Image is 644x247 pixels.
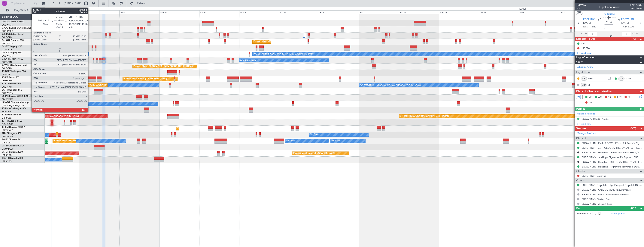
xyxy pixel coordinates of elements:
[134,64,193,69] div: Planned Maint [GEOGRAPHIC_DATA] ([GEOGRAPHIC_DATA])
[2,108,10,110] span: T7-DYN
[2,27,33,29] a: G-GARECessna Citation XLS+
[2,129,13,132] a: LFMN/NCE
[582,188,631,191] a: EGGW / LTN - Crew COVID19 requirements
[588,77,596,80] a: MRP
[2,132,21,135] a: 9H-LPZLegacy 500
[621,25,627,29] span: 15:27
[577,132,596,135] a: Manage Services
[279,10,319,14] div: Thu 25
[332,138,340,144] div: No Crew
[124,76,167,82] div: Planned Maint Tianjin ([GEOGRAPHIC_DATA])
[2,39,24,42] a: G-JAGAPhenom 300
[604,12,615,16] span: G-ENRG
[2,151,23,153] a: CS-DTRFalcon 2000
[2,67,12,70] a: EGLF/FAB
[583,25,589,29] span: ETOT
[617,95,621,99] span: FFC
[2,86,12,88] a: EGLF/FAB
[632,32,638,36] span: ALDT
[576,89,612,94] span: Dispatch Checks and Weather
[399,10,439,14] div: Sun 28
[576,60,583,64] span: Crew
[359,10,399,14] div: Sat 27
[582,193,629,196] a: EGGW / LTN - Pax COVID19 requirements
[479,10,519,14] div: Tue 30
[2,77,8,79] span: T7-FFI
[199,10,239,14] div: Tue 23
[625,77,634,80] a: MWS
[2,101,11,104] span: LX-AOA
[606,21,612,24] span: 01:10
[2,77,19,79] a: T7-FFIFalcon 7X
[588,101,592,105] span: DP
[582,202,612,205] a: EGGW / LTN - Airport Fees
[576,178,585,183] span: Others
[581,51,642,55] div: Add new
[611,212,626,216] a: Manage PAX
[519,10,559,14] div: Wed 1
[17,113,79,119] div: Unplanned Maint [GEOGRAPHIC_DATA] ([GEOGRAPHIC_DATA])
[2,33,23,35] a: G-SIRSCitation Excel
[2,151,10,153] span: CS-DTR
[2,45,22,48] a: G-SPCYLegacy 650
[2,157,23,159] a: CS-JHHGlobal 6000
[293,151,335,156] div: Planned Maint Nice ([GEOGRAPHIC_DATA])
[583,21,591,25] span: [DATE]
[630,206,636,210] span: (0/0)
[400,113,449,119] div: Grounded [GEOGRAPHIC_DATA] (Al Maktoum Intl)
[576,55,595,60] span: Leg Information
[582,160,642,164] a: EGGW / LTN - Handling - [GEOGRAPHIC_DATA] / EGLF / FAB
[582,151,642,154] a: EGGW / LTN - Handling - Inflite Jet Centre EGSS / STN
[2,52,10,54] span: G-LEGC
[630,37,636,41] span: (1/2)
[40,51,56,57] div: A/C Unavailable
[576,206,580,211] span: Pax
[2,70,10,73] span: T7-BRE
[2,83,22,85] a: T7-LZZIPraetor 600
[240,58,256,63] div: A/C Unavailable
[2,139,20,141] a: F-HECDFalcon 7X
[2,33,9,35] span: G-SIRS
[286,138,295,144] div: No Crew
[577,7,586,10] span: P1/2
[2,117,12,119] a: LFPB/LBG
[2,154,12,157] a: LFPB/LBG
[2,73,10,76] a: LTBA/ISL
[128,0,151,6] button: Refresh
[2,110,11,113] a: EVRA/RIX
[628,25,634,29] span: ELDT
[582,165,642,168] a: EGGW / LTN - Handling - Signature Terminal 1 EGGW / LTN
[581,83,587,87] div: OBX
[134,2,150,5] span: Refresh
[2,42,13,45] a: EGGW/LTN
[2,21,24,23] a: G-FOMOGlobal 6000
[39,10,79,14] div: Fri 19
[2,27,11,29] span: G-GARE
[2,108,26,110] a: T7-DYNChallenger 604
[360,82,421,88] div: A/C Unavailable [GEOGRAPHIC_DATA] ([GEOGRAPHIC_DATA])
[2,39,11,42] span: G-JAGA
[628,95,630,99] span: FP
[177,126,213,131] div: Planned Maint [GEOGRAPHIC_DATA]
[254,51,314,57] div: A/C Unavailable [GEOGRAPHIC_DATA] ([GEOGRAPHIC_DATA])
[2,120,22,122] a: T7-TRXGlobal 6500
[581,32,587,36] span: ATOT
[576,37,595,41] span: Dispatch To-Dos
[576,11,582,15] button: UTC
[630,3,642,7] span: LNX70RG
[79,10,119,14] div: Sat 20
[2,89,10,91] span: LX-TRO
[2,64,11,66] span: G-VNOR
[439,10,479,14] div: Mon 29
[559,10,599,14] div: Thu 2
[2,157,10,159] span: CS-JHH
[2,89,22,91] a: LX-TROLegacy 650
[2,58,23,60] a: G-ENRGPraetor 600
[64,2,81,5] span: [DATE] - [DATE]
[519,8,526,11] div: [DATE]
[2,139,10,141] span: F-HECD
[2,70,26,73] a: T7-BREChallenger 604
[10,9,40,12] span: Only With Activity
[599,5,620,9] div: Flight Confirmed
[2,114,21,116] a: T7-EAGLFalcon 8X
